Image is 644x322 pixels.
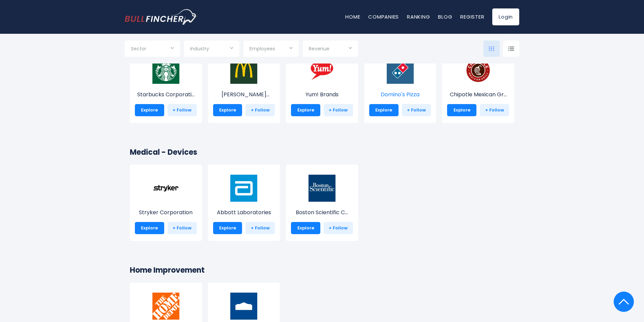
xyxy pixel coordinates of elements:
a: Boston Scientific C... [291,187,353,217]
p: Chipotle Mexican Grill [447,91,509,99]
input: Selection [131,43,174,55]
a: Stryker Corporation [135,187,197,217]
a: Chipotle Mexican Gr... [447,69,509,99]
img: YUM.png [309,57,335,84]
p: Starbucks Corporation [135,91,197,99]
img: HD.png [152,293,179,320]
a: Blog [438,13,452,20]
img: ABT.png [230,175,257,202]
img: LOW.png [230,293,257,320]
a: Ranking [407,13,430,20]
a: + Follow [324,222,353,234]
a: Explore [369,104,399,116]
a: + Follow [168,104,197,116]
img: SBUX.png [152,57,179,84]
a: Explore [447,104,476,116]
a: Explore [135,104,164,116]
a: Domino's Pizza [369,69,431,99]
a: Register [460,13,484,20]
a: Explore [135,222,164,234]
img: DPZ.png [387,57,414,84]
a: + Follow [402,104,431,116]
a: Explore [291,222,320,234]
img: CMG.png [465,57,492,84]
img: icon-comp-grid.svg [489,46,494,51]
h2: Medical - Devices [130,147,514,158]
h2: Home Improvement [130,265,514,276]
a: Abbott Laboratories [213,187,275,217]
span: Sector [131,46,146,52]
a: + Follow [245,104,275,116]
a: + Follow [324,104,353,116]
a: Companies [368,13,399,20]
img: BSX.png [309,175,335,202]
a: + Follow [480,104,509,116]
a: Explore [291,104,320,116]
a: + Follow [168,222,197,234]
p: Stryker Corporation [135,208,197,217]
img: SYK.png [152,175,179,202]
span: Industry [190,46,209,52]
a: Home [345,13,360,20]
a: Explore [213,222,242,234]
span: Employees [250,46,275,52]
a: Explore [213,104,242,116]
img: icon-comp-list-view.svg [508,46,514,51]
span: Revenue [309,46,329,52]
a: Go to homepage [125,9,197,25]
a: Starbucks Corporati... [135,69,197,99]
p: McDonald's Corporation [213,91,275,99]
input: Selection [309,43,352,55]
a: Login [492,8,519,25]
p: Yum! Brands [291,91,353,99]
img: bullfincher logo [125,9,197,25]
input: Selection [250,43,293,55]
img: MCD.png [230,57,257,84]
a: Yum! Brands [291,69,353,99]
p: Abbott Laboratories [213,208,275,217]
p: Boston Scientific Corporation [291,208,353,217]
a: + Follow [245,222,275,234]
p: Domino's Pizza [369,91,431,99]
input: Selection [190,43,233,55]
a: [PERSON_NAME] Corporat... [213,69,275,99]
